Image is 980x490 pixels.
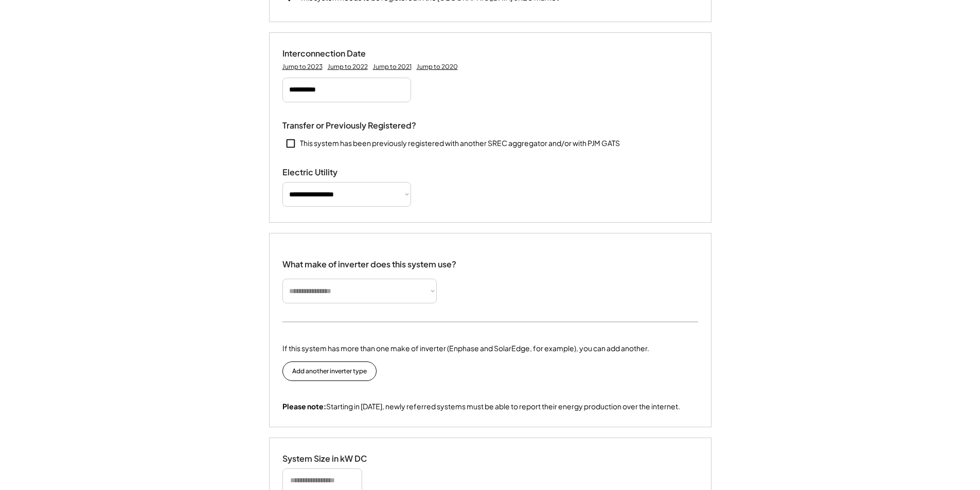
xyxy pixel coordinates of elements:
div: Jump to 2020 [417,63,458,71]
div: What make of inverter does this system use? [282,249,456,272]
strong: Please note: [282,402,326,411]
div: Electric Utility [282,167,385,178]
div: If this system has more than one make of inverter (Enphase and SolarEdge, for example), you can a... [282,343,649,354]
div: Jump to 2022 [328,63,368,71]
div: Transfer or Previously Registered? [282,120,416,131]
div: System Size in kW DC [282,453,385,464]
div: Jump to 2021 [373,63,412,71]
div: Starting in [DATE], newly referred systems must be able to report their energy production over th... [282,402,680,412]
div: This system has been previously registered with another SREC aggregator and/or with PJM GATS [300,138,620,149]
div: Jump to 2023 [282,63,323,71]
div: Interconnection Date [282,48,385,59]
button: Add another inverter type [282,361,377,381]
